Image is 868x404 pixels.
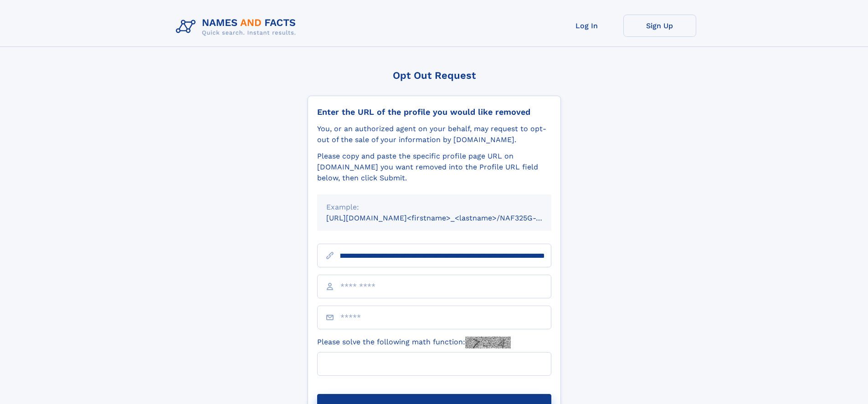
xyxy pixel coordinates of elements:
[326,214,569,222] small: [URL][DOMAIN_NAME]<firstname>_<lastname>/NAF325G-xxxxxxxx
[308,70,561,81] div: Opt Out Request
[326,202,542,213] div: Example:
[550,15,623,37] a: Log In
[172,15,303,39] img: Logo Names and Facts
[623,15,696,37] a: Sign Up
[317,337,511,348] label: Please solve the following math function:
[317,123,551,145] div: You, or an authorized agent on your behalf, may request to opt-out of the sale of your informatio...
[317,151,551,184] div: Please copy and paste the specific profile page URL on [DOMAIN_NAME] you want removed into the Pr...
[317,107,551,117] div: Enter the URL of the profile you would like removed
